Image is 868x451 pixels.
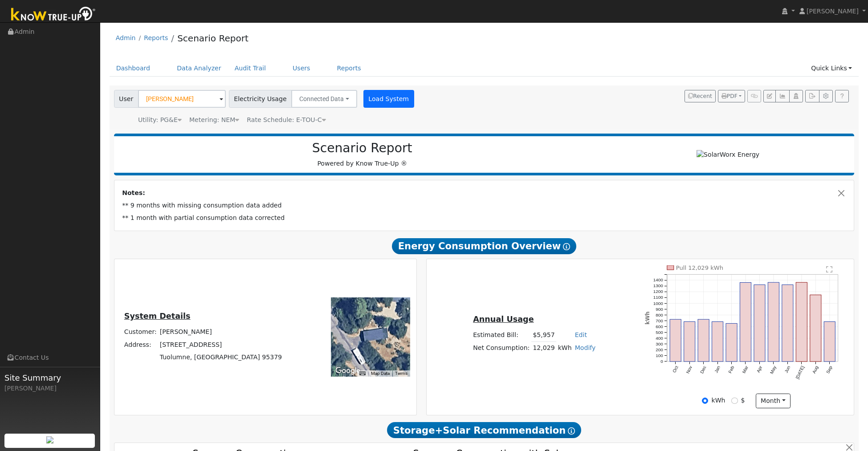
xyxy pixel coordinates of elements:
[158,351,283,363] td: Tuolumne, [GEOGRAPHIC_DATA] 95379
[118,141,606,168] div: Powered by Know True-Up ®
[392,238,576,254] span: Energy Consumption Overview
[804,60,859,77] a: Quick Links
[684,321,695,362] rect: onclick=""
[784,365,792,374] text: Jun
[789,90,803,102] button: Login As
[769,282,780,362] rect: onclick=""
[740,282,751,362] rect: onclick=""
[531,329,556,341] td: $5,957
[653,283,664,288] text: 1300
[756,365,764,374] text: Apr
[726,323,738,362] rect: onclick=""
[653,301,664,305] text: 1000
[656,313,664,317] text: 800
[363,90,414,108] button: Load System
[756,394,791,409] button: month
[228,60,273,77] a: Audit Trail
[685,90,716,102] button: Recent
[291,90,357,108] button: Connected Data
[656,336,664,341] text: 400
[661,359,664,364] text: 0
[387,422,581,438] span: Storage+Solar Recommendation
[333,365,363,377] img: Google
[653,295,664,300] text: 1100
[653,277,664,282] text: 1400
[395,371,408,376] a: Terms (opens in new tab)
[653,289,664,294] text: 1200
[138,115,182,125] div: Utility: PG&E
[656,318,664,323] text: 700
[110,60,157,77] a: Dashboard
[177,33,249,44] a: Scenario Report
[122,326,158,338] td: Customer:
[656,324,664,329] text: 600
[711,396,725,405] label: kWh
[472,329,531,341] td: Estimated Bill:
[116,34,136,41] a: Admin
[644,311,651,325] text: kWh
[731,398,738,404] input: $
[359,370,366,377] button: Keyboard shortcuts
[563,243,570,250] i: Show Help
[754,284,766,362] rect: onclick=""
[575,344,596,351] a: Modify
[807,8,859,15] span: [PERSON_NAME]
[46,436,53,443] img: retrieve
[714,365,721,374] text: Jan
[123,141,601,156] h2: Scenario Report
[170,60,228,77] a: Data Analyzer
[700,365,707,374] text: Dec
[189,115,239,125] div: Metering: NEM
[330,60,368,77] a: Reports
[702,398,708,404] input: kWh
[656,330,664,335] text: 500
[122,189,145,196] strong: Notes:
[672,365,680,374] text: Oct
[286,60,317,77] a: Users
[741,396,745,405] label: $
[371,370,390,377] button: Map Data
[721,93,738,99] span: PDF
[812,365,819,374] text: Aug
[229,90,292,108] span: Electricity Usage
[122,338,158,351] td: Address:
[763,90,776,102] button: Edit User
[124,312,191,321] u: System Details
[656,353,664,358] text: 100
[575,331,587,338] a: Edit
[797,282,808,362] rect: onclick=""
[805,90,819,102] button: Export Interval Data
[247,116,326,123] span: Alias: HETOUC
[795,365,806,380] text: [DATE]
[7,5,100,25] img: Know True-Up
[698,319,709,362] rect: onclick=""
[770,365,778,375] text: May
[826,365,834,374] text: Sep
[556,341,573,354] td: kWh
[697,150,759,159] img: SolarWorx Energy
[472,341,531,354] td: Net Consumption:
[775,90,789,102] button: Multi-Series Graph
[827,266,833,273] text: 
[158,326,283,338] td: [PERSON_NAME]
[138,90,226,108] input: Select a User
[656,347,664,352] text: 200
[685,365,693,374] text: Nov
[811,295,822,362] rect: onclick=""
[144,34,168,41] a: Reports
[712,321,723,362] rect: onclick=""
[728,365,735,374] text: Feb
[656,341,664,346] text: 300
[718,90,745,102] button: PDF
[568,427,575,435] i: Show Help
[835,90,849,102] a: Help Link
[121,212,848,224] td: ** 1 month with partial consumption data corrected
[4,384,95,393] div: [PERSON_NAME]
[114,90,139,108] span: User
[4,372,95,384] span: Site Summary
[742,365,750,374] text: Mar
[782,284,794,362] rect: onclick=""
[825,321,836,362] rect: onclick=""
[531,341,556,354] td: 12,029
[837,188,846,198] button: Close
